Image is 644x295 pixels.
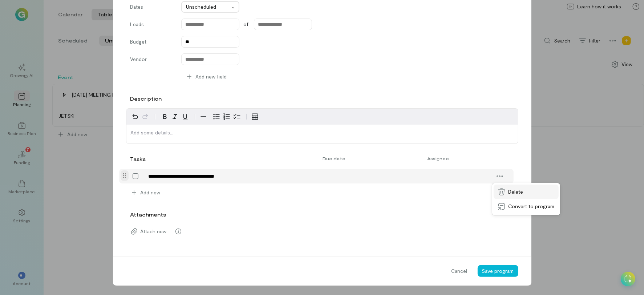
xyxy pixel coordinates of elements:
[141,228,167,235] span: Attach new
[130,112,140,122] button: Undo Ctrl+Z
[126,125,518,144] div: editable markdown
[160,112,170,122] button: Bold
[130,21,174,30] label: Leads
[180,112,190,122] button: Underline
[141,189,161,196] span: Add new
[232,112,242,122] button: Check list
[508,203,554,210] span: Convert to program
[130,95,162,102] label: Description
[244,21,249,28] span: of
[130,56,174,65] label: Vendor
[451,267,467,275] span: Cancel
[211,112,242,122] div: toggle group
[508,188,554,195] span: Delete
[494,185,559,199] a: Delete
[130,38,174,48] label: Budget
[494,199,559,214] a: Convert to program
[478,265,518,277] button: Save program
[130,155,144,163] div: Tasks
[126,224,518,239] div: Attach new
[318,155,423,161] div: Due date
[130,3,174,11] label: Dates
[196,73,227,80] span: Add new field
[170,112,180,122] button: Italic
[130,211,166,218] label: Attachments
[211,112,222,122] button: Bulleted list
[222,112,232,122] button: Numbered list
[423,155,492,161] div: Assignee
[482,268,514,274] span: Save program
